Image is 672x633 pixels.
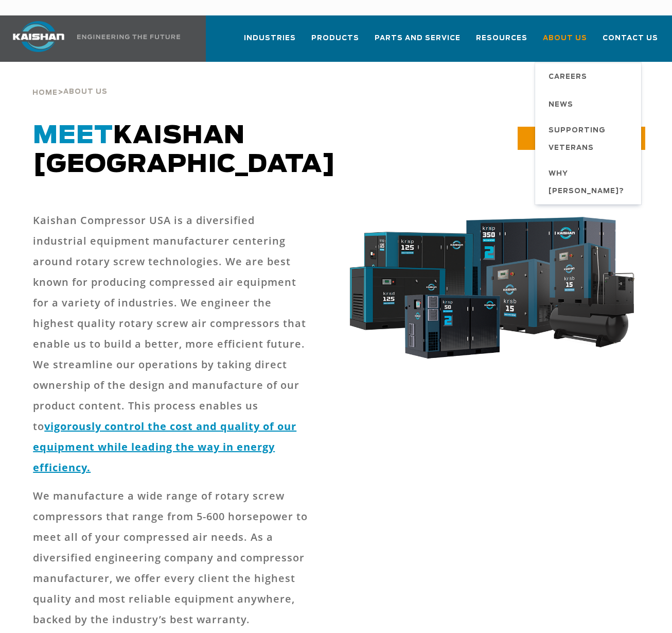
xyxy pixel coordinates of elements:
span: About Us [63,89,108,95]
span: Why [PERSON_NAME]? [549,165,631,200]
a: About Us [543,25,587,60]
a: Resources [476,25,527,60]
a: Products [311,25,359,60]
p: Kaishan Compressor USA is a diversified industrial equipment manufacturer centering around rotary... [33,210,309,478]
img: Engineering the future [77,35,180,39]
span: Resources [476,32,527,44]
p: We manufacture a wide range of rotary screw compressors that range from 5-600 horsepower to meet ... [33,486,309,630]
span: Supporting Veterans [549,122,631,157]
span: Industries [244,32,296,44]
a: Home [32,88,58,97]
span: Products [311,32,359,44]
a: vigorously control the cost and quality of our equipment while leading the way in energy efficiency. [33,419,296,474]
span: About Us [543,32,587,44]
div: > [32,62,108,101]
a: CONTACT US [518,127,645,150]
span: Contact Us [603,32,658,44]
span: Parts and Service [375,32,461,44]
a: Contact Us [603,25,658,60]
a: News [538,90,641,118]
span: Kaishan [GEOGRAPHIC_DATA] [33,124,336,177]
a: Parts and Service [375,25,461,60]
span: Meet [33,124,113,148]
span: Home [32,90,58,96]
img: krsb [342,210,639,371]
a: Supporting Veterans [538,118,641,161]
span: News [549,96,573,114]
a: Careers [538,62,641,90]
span: Careers [549,69,587,86]
a: Why [PERSON_NAME]? [538,161,641,204]
a: Industries [244,25,296,60]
